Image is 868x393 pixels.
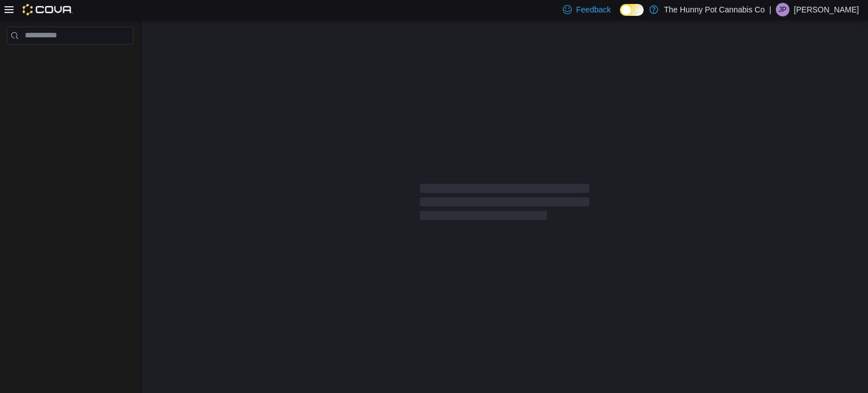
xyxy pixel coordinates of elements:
input: Dark Mode [620,4,644,16]
p: | [769,3,771,16]
p: [PERSON_NAME] [794,3,859,16]
img: Cova [23,4,73,15]
div: Jason Polizzi [776,3,789,16]
span: Loading [420,186,589,222]
span: JP [779,3,787,16]
nav: Complex example [7,47,133,74]
span: Feedback [576,4,611,15]
p: The Hunny Pot Cannabis Co [664,3,765,16]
